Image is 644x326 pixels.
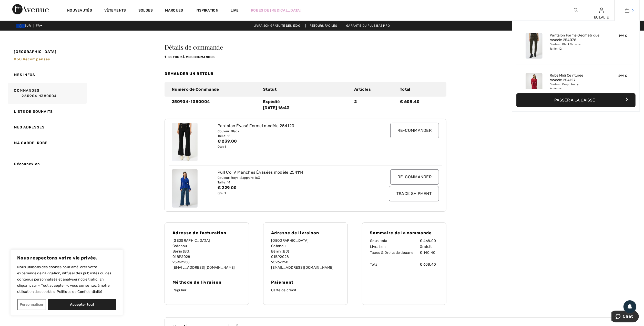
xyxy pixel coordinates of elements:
[14,49,57,54] span: [GEOGRAPHIC_DATA]
[420,244,438,250] td: Gratuit
[7,156,87,172] a: Déconnexion
[516,93,636,107] button: Passer à la caisse
[7,135,87,151] a: Ma garde-robe
[599,8,604,13] a: Se connecter
[420,262,438,267] td: € 608.40
[619,34,628,38] span: 199 €
[165,44,446,50] h3: Détails de commande
[57,289,103,294] a: Politique de Confidentialité
[370,230,438,235] h4: Sommaire de la commande
[589,15,614,20] div: EULALIE
[263,99,348,111] div: Expédié [DATE] 16:43
[138,8,153,14] a: Soldes
[17,255,116,261] p: Nous respectons votre vie privée.
[169,99,260,111] div: 250904-1380004
[611,311,639,323] iframe: Ouvre un widget dans lequel vous pouvez chatter avec l’un de nos agents
[16,24,25,28] img: Euro
[574,7,578,13] img: recherche
[251,8,301,13] a: Robes de [MEDICAL_DATA]
[550,33,600,42] a: Pantalon Forme Géométrique modèle 254078
[165,55,215,59] a: retour à mes commandes
[7,119,87,135] a: Mes adresses
[218,123,371,129] div: Pantalon Évasé Formel modèle 254120
[218,129,371,134] div: Couleur: Black
[12,4,49,14] img: 1ère Avenue
[550,82,600,91] div: Couleur: Deep cherry Taille: 14
[550,73,600,82] a: Robe Midi Ceinturée modèle 254127
[172,238,241,270] p: [GEOGRAPHIC_DATA] Cotonou Bénin (BJ) 01BP2028 95962258 [EMAIL_ADDRESS][DOMAIN_NAME]
[632,8,634,13] span: 6
[218,169,371,175] div: Pull Col V Manches Évasées modèle 254114
[271,238,340,270] p: [GEOGRAPHIC_DATA] Cotonou Bénin (BJ) 01BP2028 95962258 [EMAIL_ADDRESS][DOMAIN_NAME]
[526,73,543,99] img: Robe Midi Ceinturée modèle 254127
[370,262,420,267] td: Total
[172,287,241,293] p: Régulier
[67,8,92,14] a: Nouveautés
[218,175,371,180] div: Couleur: Royal Sapphire 163
[218,180,371,185] div: Taille: 14
[14,93,86,99] a: 250904-1380004
[172,169,198,208] img: joseph-ribkoff-tops-royal-sapphire-163_254114a_1_b888_search.jpg
[104,8,126,14] a: Vêtements
[14,57,50,61] span: 850 récompenses
[7,83,87,104] a: Commandes
[305,24,342,27] a: Retours faciles
[249,24,304,27] a: Livraison gratuite dès 130€
[271,280,340,285] h4: Paiement
[397,99,442,111] div: € 608.40
[17,264,116,295] p: Nous utilisons des cookies pour améliorer votre expérience de navigation, diffuser des publicités...
[169,86,260,92] div: Numéro de Commande
[550,42,600,51] div: Couleur: Black/bronze Taille: 12
[218,138,371,144] div: € 239.00
[271,287,340,293] p: Carte de crédit
[196,8,218,14] span: Inspiration
[615,7,640,13] a: 6
[389,186,439,201] input: Track Shipment
[7,67,87,83] a: Mes infos
[390,123,439,138] input: Re-commander
[397,86,442,92] div: Total
[218,191,371,195] div: Qté: 1
[165,8,183,14] a: Marques
[625,7,629,13] img: Mon panier
[17,299,46,310] button: Personnaliser
[218,185,371,191] div: € 229.00
[390,169,439,185] input: Re-commander
[48,299,116,310] button: Accepter tout
[16,24,33,27] span: EUR
[218,144,371,149] div: Qté: 1
[172,230,241,235] h4: Adresse de facturation
[370,244,420,250] td: Livraison
[599,7,604,13] img: Mes infos
[420,238,438,244] td: € 468.00
[370,250,420,256] td: Taxes & Droits de douane
[351,86,397,92] div: Articles
[218,134,371,138] div: Taille: 12
[526,33,543,59] img: Pantalon Forme Géométrique modèle 254078
[260,86,351,92] div: Statut
[172,123,198,161] img: joseph-ribkoff-pants-black_254120_1_a8e3_search.jpg
[165,71,213,76] a: Demander un retour
[172,280,241,285] h4: Méthode de livraison
[271,230,340,235] h4: Adresse de livraison
[342,24,395,27] a: Garantie du plus bas prix
[36,24,42,27] span: FR
[420,250,438,256] td: € 140.40
[10,249,123,316] div: Nous respectons votre vie privée.
[7,104,87,119] a: Liste de souhaits
[231,8,239,13] a: Live
[370,238,420,244] td: Sous-total
[619,74,628,78] span: 299 €
[351,99,397,111] div: 2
